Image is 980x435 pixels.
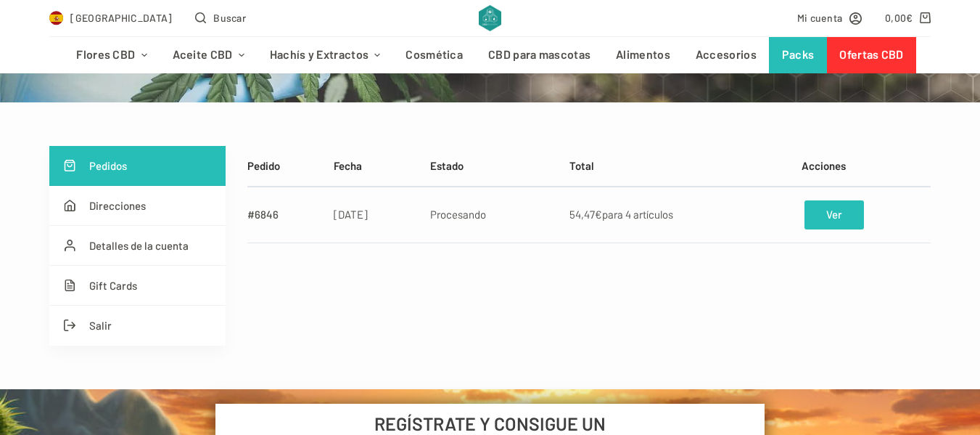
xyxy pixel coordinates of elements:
span: Acciones [802,159,846,172]
a: Packs [769,37,827,73]
span: Buscar [213,9,246,26]
a: Flores CBD [64,37,160,73]
a: Direcciones [49,186,226,226]
span: Total [569,159,594,172]
span: [GEOGRAPHIC_DATA] [70,9,172,26]
a: Hachís y Extractos [257,37,393,73]
a: Cosmética [393,37,476,73]
a: Carro de compra [885,9,931,26]
a: CBD para mascotas [476,37,604,73]
img: CBD Alchemy [479,5,501,31]
nav: Menú de cabecera [64,37,916,73]
span: Pedido [247,159,280,172]
a: Aceite CBD [160,37,257,73]
bdi: 0,00 [885,12,913,24]
time: [DATE] [334,208,368,221]
a: Detalles de la cuenta [49,226,226,266]
a: Accesorios [683,37,769,73]
span: Estado [430,159,464,172]
img: ES Flag [49,11,64,25]
a: #6846 [247,208,279,221]
td: Procesando [422,187,561,243]
button: Abrir formulario de búsqueda [195,9,246,26]
a: Pedidos [49,146,226,186]
a: Select Country [49,9,173,26]
a: Alimentos [604,37,683,73]
a: Mi cuenta [797,9,862,26]
a: Salir [49,306,226,346]
td: para 4 artículos [561,187,794,243]
a: Ofertas CBD [827,37,916,73]
h6: REGÍSTRATE Y CONSIGUE UN [237,415,742,433]
a: Gift Cards [49,266,226,306]
span: Fecha [334,159,362,172]
span: € [906,12,913,24]
span: 54,47 [569,208,602,221]
span: € [595,208,602,221]
span: Mi cuenta [797,9,843,26]
a: Ver [804,200,864,229]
